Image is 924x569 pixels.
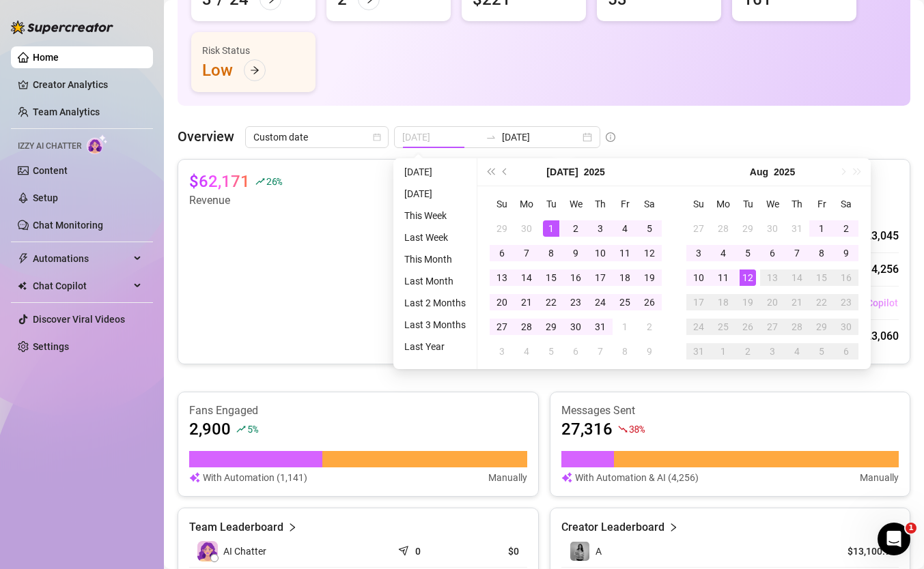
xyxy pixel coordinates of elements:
li: Last Month [399,273,471,289]
div: 2 [740,343,756,360]
th: Th [588,192,613,216]
div: 5 [740,245,756,261]
div: 26 [641,294,658,310]
img: A [570,542,589,561]
span: send [398,542,412,556]
div: 4,256 [871,261,899,278]
td: 2025-07-30 [563,315,588,339]
div: 1 [617,319,633,335]
span: AI Chatter [223,544,266,559]
th: Su [686,192,711,216]
div: 6 [764,245,781,261]
td: 2025-08-29 [809,315,834,339]
img: izzy-ai-chatter-avatar-DDCN_rTZ.svg [197,541,218,561]
td: 2025-07-20 [490,290,514,315]
article: Team Leaderboard [189,519,283,536]
article: Revenue [189,192,282,209]
td: 2025-06-29 [490,216,514,241]
td: 2025-07-12 [637,241,662,265]
div: 27 [494,319,510,335]
li: This Week [399,207,471,224]
td: 2025-08-22 [809,290,834,315]
div: 19 [641,269,658,286]
button: Choose a month [546,158,578,186]
li: This Month [399,251,471,267]
div: 4 [715,245,731,261]
span: thunderbolt [18,253,29,264]
div: 23 [568,294,584,310]
td: 2025-08-21 [785,290,809,315]
td: 2025-09-03 [760,339,785,364]
article: Overview [178,126,234,147]
td: 2025-08-18 [711,290,736,315]
div: 24 [690,319,707,335]
td: 2025-07-15 [539,265,563,290]
td: 2025-08-02 [834,216,858,241]
td: 2025-07-16 [563,265,588,290]
td: 2025-08-07 [785,241,809,265]
div: 4 [617,220,633,237]
div: 30 [838,319,854,335]
div: 10 [690,269,707,286]
article: $13,100.7 [828,544,891,558]
td: 2025-08-09 [834,241,858,265]
div: 2 [641,319,658,335]
div: 8 [543,245,559,261]
td: 2025-08-05 [736,241,760,265]
div: 2 [568,220,584,237]
div: 21 [518,294,535,310]
td: 2025-08-03 [490,339,514,364]
td: 2025-07-27 [686,216,711,241]
img: Chat Copilot [18,281,27,291]
td: 2025-07-01 [539,216,563,241]
div: 29 [543,319,559,335]
span: rise [236,424,246,434]
th: We [760,192,785,216]
button: Last year (Control + left) [483,158,498,186]
td: 2025-07-19 [637,265,662,290]
article: Messages Sent [561,403,899,418]
div: 17 [690,294,707,310]
td: 2025-08-02 [637,315,662,339]
span: rise [255,177,265,186]
th: Th [785,192,809,216]
td: 2025-09-01 [711,339,736,364]
span: right [288,519,297,536]
div: 1 [715,343,731,360]
div: 9 [641,343,658,360]
div: 13 [494,269,510,286]
div: 14 [518,269,535,286]
td: 2025-08-01 [613,315,637,339]
div: 5 [543,343,559,360]
span: arrow-right [250,65,260,75]
td: 2025-08-09 [637,339,662,364]
div: 26 [740,319,756,335]
div: 11 [617,245,633,261]
div: 1 [813,220,830,237]
td: 2025-08-15 [809,265,834,290]
td: 2025-08-16 [834,265,858,290]
input: End date [502,130,580,145]
div: 29 [813,319,830,335]
li: Last Week [399,229,471,246]
td: 2025-08-06 [760,241,785,265]
a: Discover Viral Videos [33,314,125,325]
td: 2025-07-23 [563,290,588,315]
a: Team Analytics [33,106,100,117]
button: Choose a year [584,158,605,186]
div: 31 [789,220,805,237]
th: Sa [834,192,858,216]
div: 15 [813,269,830,286]
td: 2025-08-27 [760,315,785,339]
div: 25 [715,319,731,335]
td: 2025-08-08 [809,241,834,265]
div: 18 [617,269,633,286]
article: Manually [488,470,527,485]
li: Last 3 Months [399,317,471,333]
div: 3 [494,343,510,360]
td: 2025-07-18 [613,265,637,290]
td: 2025-07-28 [711,216,736,241]
span: to [486,132,496,143]
td: 2025-08-01 [809,216,834,241]
input: Start date [402,130,480,145]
